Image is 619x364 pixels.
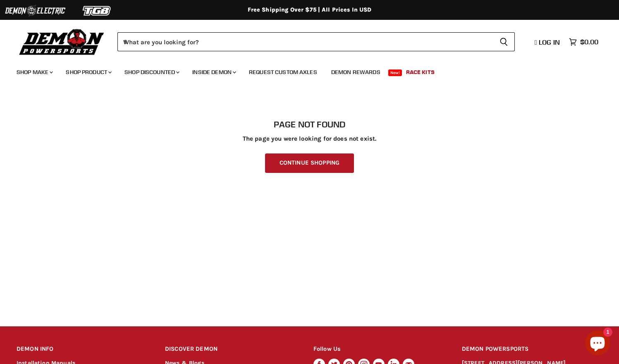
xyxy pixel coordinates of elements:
a: Log in [531,38,565,46]
img: Demon Electric Logo 2 [4,3,66,19]
span: Log in [539,38,560,46]
h2: DISCOVER DEMON [165,340,298,359]
img: Demon Powersports [17,27,107,56]
a: Inside Demon [186,64,241,81]
a: Shop Product [60,64,117,81]
a: Shop Discounted [118,64,184,81]
input: When autocomplete results are available use up and down arrows to review and enter to select [117,32,493,51]
h2: DEMON POWERSPORTS [462,340,602,359]
inbox-online-store-chat: Shopify online store chat [583,330,612,357]
h1: Page not found [17,120,602,129]
ul: Main menu [10,60,596,81]
a: Race Kits [400,64,441,81]
form: Product [117,32,515,51]
span: $0.00 [580,38,598,46]
a: Request Custom Axles [243,64,323,81]
span: New! [388,69,402,76]
a: Demon Rewards [325,64,387,81]
img: TGB Logo 2 [66,3,128,19]
a: $0.00 [565,36,602,48]
h2: Follow Us [313,340,446,359]
button: Search [493,32,515,51]
h2: DEMON INFO [17,340,149,359]
a: Shop Make [10,64,58,81]
a: Continue Shopping [265,153,354,173]
p: The page you were looking for does not exist. [17,135,602,142]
